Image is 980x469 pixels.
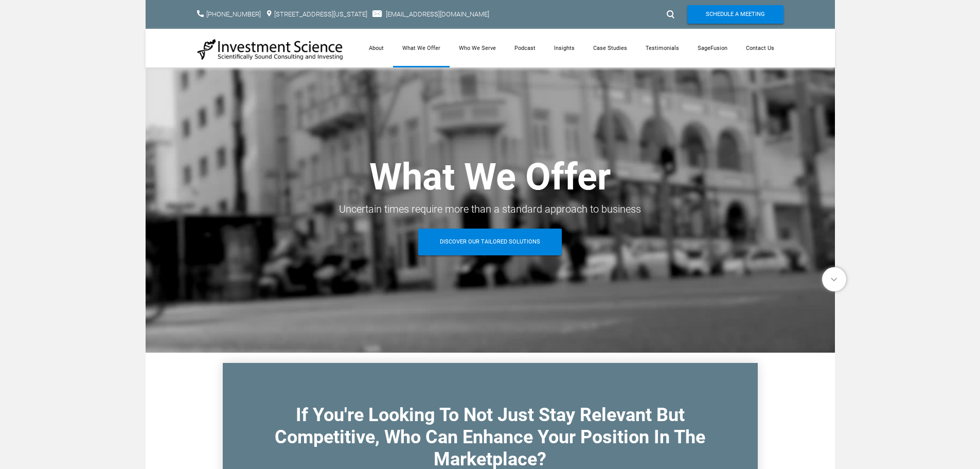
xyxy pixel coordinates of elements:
a: [EMAIL_ADDRESS][DOMAIN_NAME] [386,10,489,18]
div: Uncertain times require more than a standard approach to business [197,200,783,218]
a: [STREET_ADDRESS][US_STATE]​ [274,10,367,18]
a: Case Studies [584,29,636,67]
a: What We Offer [393,29,450,67]
a: Discover Our Tailored Solutions [418,229,562,255]
a: [PHONE_NUMBER] [206,10,261,18]
a: Podcast [505,29,545,67]
span: Discover Our Tailored Solutions [440,229,540,255]
strong: What We Offer [369,155,611,199]
a: Contact Us [737,29,783,67]
a: About [360,29,393,67]
a: Who We Serve [450,29,505,67]
span: Schedule A Meeting [706,5,765,24]
a: SageFusion [688,29,737,67]
a: Insights [545,29,584,67]
a: Schedule A Meeting [687,5,783,24]
a: Testimonials [636,29,688,67]
img: Investment Science | NYC Consulting Services [197,38,344,61]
